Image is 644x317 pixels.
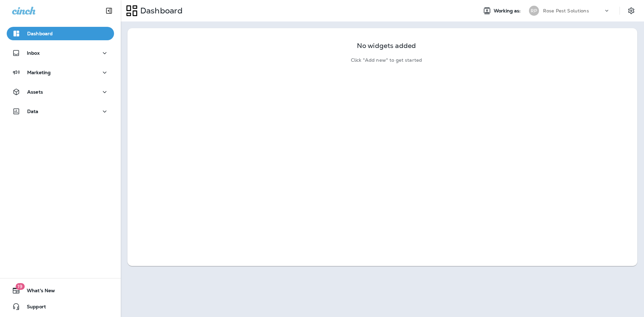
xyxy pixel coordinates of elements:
button: Collapse Sidebar [100,4,118,17]
button: Marketing [7,66,114,79]
button: Support [7,300,114,313]
button: 19What's New [7,284,114,297]
span: Support [20,304,46,312]
p: Click "Add new" to get started [351,57,422,63]
p: Dashboard [27,31,53,36]
button: Dashboard [7,27,114,40]
button: Settings [625,5,637,17]
p: Assets [27,89,43,95]
span: 19 [15,283,24,290]
span: Working as: [494,8,522,14]
button: Assets [7,85,114,99]
div: RP [529,6,539,16]
button: Data [7,105,114,118]
span: What's New [20,288,55,296]
p: Marketing [27,70,51,75]
button: Inbox [7,46,114,60]
p: Data [27,109,39,114]
p: Dashboard [138,6,182,16]
p: Rose Pest Solutions [543,8,589,13]
p: No widgets added [357,43,416,49]
p: Inbox [27,50,40,56]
